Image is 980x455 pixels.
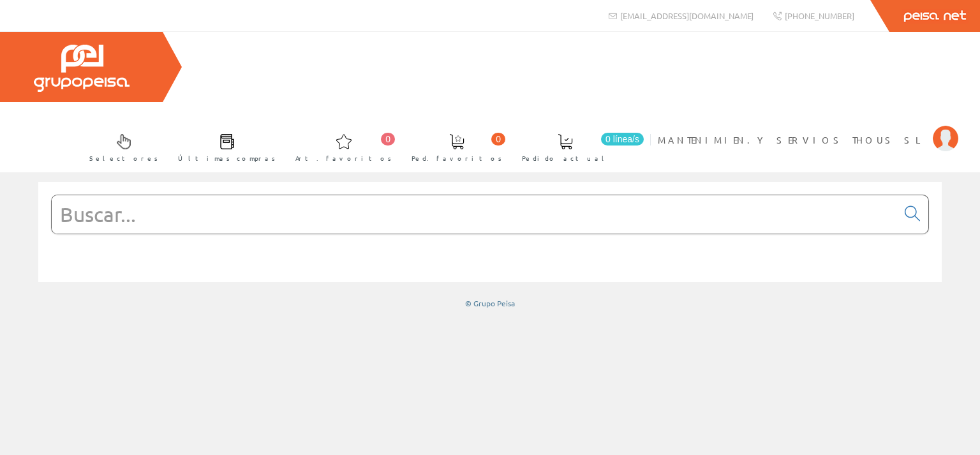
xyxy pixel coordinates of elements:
[522,152,609,165] span: Pedido actual
[785,10,854,21] span: [PHONE_NUMBER]
[38,298,942,309] div: © Grupo Peisa
[412,152,502,165] span: Ped. favoritos
[381,133,395,145] span: 0
[620,10,754,21] span: [EMAIL_ADDRESS][DOMAIN_NAME]
[491,133,505,145] span: 0
[601,133,644,145] span: 0 línea/s
[658,123,958,135] a: MANTENIMIEN.Y SERVIOS THOUS SL
[658,133,926,146] span: MANTENIMIEN.Y SERVIOS THOUS SL
[178,152,276,165] span: Últimas compras
[89,152,158,165] span: Selectores
[52,195,897,234] input: Buscar...
[295,152,392,165] span: Art. favoritos
[77,123,165,170] a: Selectores
[165,123,282,170] a: Últimas compras
[34,45,130,92] img: Grupo Peisa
